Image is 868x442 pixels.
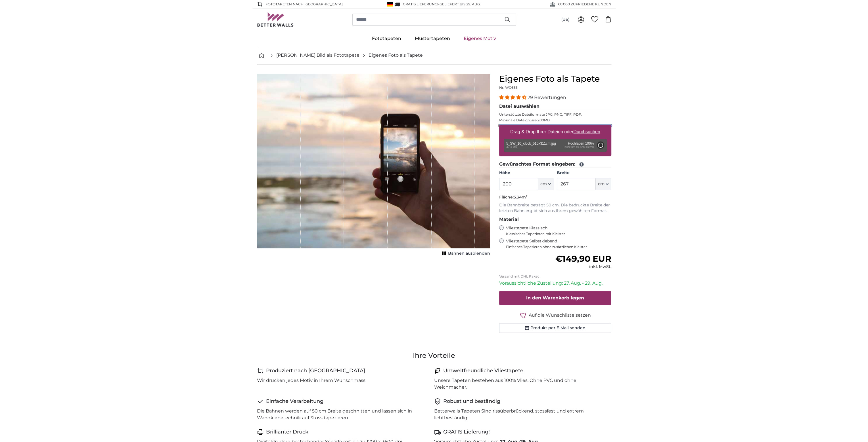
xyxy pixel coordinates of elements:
[557,170,611,176] label: Breite
[369,52,423,59] a: Eigenes Foto als Tapete
[499,85,518,90] span: Nr. WQ553
[499,202,611,214] p: Die Bahnbreite beträgt 50 cm. Die bedruckte Breite der letzten Bahn ergibt sich aus Ihrem gewählt...
[443,428,490,436] h4: GRATIS Lieferung!
[557,14,574,25] button: (de)
[443,367,523,375] h4: Umweltfreundliche Vliestapete
[265,2,343,7] span: Fototapeten nach [GEOGRAPHIC_DATA]
[529,312,591,319] span: Auf die Wunschliste setzen
[499,161,611,168] legend: Gewünschtes Format eingeben:
[499,274,611,279] p: Versand mit DHL Paket
[266,428,308,436] h4: Brillianter Druck
[434,377,607,391] p: Unsere Tapeten bestehen aus 100% Vlies. Ohne PVC und ohne Weichmacher.
[573,129,600,134] u: Durchsuchen
[257,12,294,27] img: Betterwalls
[555,253,611,264] span: €149,90 EUR
[499,194,611,200] p: Fläche:
[276,52,359,59] a: [PERSON_NAME] Bild als Fototapete
[514,194,528,200] span: 5.34m²
[365,31,408,46] a: Fototapeten
[499,170,553,176] label: Höhe
[266,367,365,375] h4: Produziert nach [GEOGRAPHIC_DATA]
[555,264,611,270] div: inkl. MwSt.
[438,2,481,6] span: -
[499,291,611,305] button: In den Warenkorb legen
[387,2,393,7] img: Deutschland
[440,2,481,6] span: Geliefert bis 29. Aug.
[506,245,611,249] span: Einfaches Tapezieren ohne zusätzlichen Kleister
[257,46,611,65] nav: breadcrumbs
[257,74,490,257] div: 1 of 1
[540,181,547,187] span: cm
[257,351,611,360] h3: Ihre Vorteile
[499,74,611,84] h1: Eigenes Foto als Tapete
[499,103,611,110] legend: Datei auswählen
[499,312,611,319] button: Auf die Wunschliste setzen
[499,323,611,333] button: Produkt per E-Mail senden
[528,95,566,100] span: 29 Bewertungen
[596,178,611,190] button: cm
[408,31,457,46] a: Mustertapeten
[257,408,430,421] p: Die Bahnen werden auf 50 cm Breite geschnitten und lassen sich in Wandklebetechnik auf Stoss tape...
[499,112,611,117] p: Unterstützte Dateiformate JPG, PNG, TIFF, PDF.
[506,238,611,249] label: Vliestapete Selbstklebend
[434,408,607,421] p: Betterwalls Tapeten Sind rissüberbrückend, stossfest und extrem lichtbeständig.
[440,249,490,257] button: Bahnen ausblenden
[499,280,611,287] p: Voraussichtliche Zustellung: 27. Aug. - 29. Aug.
[558,2,611,7] span: 60'000 ZUFRIEDENE KUNDEN
[457,31,503,46] a: Eigenes Motiv
[499,118,611,122] p: Maximale Dateigrösse 200MB.
[508,126,603,138] label: Drag & Drop Ihrer Dateien oder
[526,295,584,301] span: In den Warenkorb legen
[257,377,365,384] p: Wir drucken jedes Motiv in Ihrem Wunschmass
[448,251,490,256] span: Bahnen ausblenden
[499,216,611,223] legend: Material
[266,397,323,405] h4: Einfache Verarbeitung
[499,95,528,100] span: 4.34 stars
[443,397,500,405] h4: Robust und beständig
[506,225,606,236] label: Vliestapete Klassisch
[506,232,606,236] span: Klassisches Tapezieren mit Kleister
[598,181,605,187] span: cm
[538,178,553,190] button: cm
[403,2,438,6] span: GRATIS Lieferung!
